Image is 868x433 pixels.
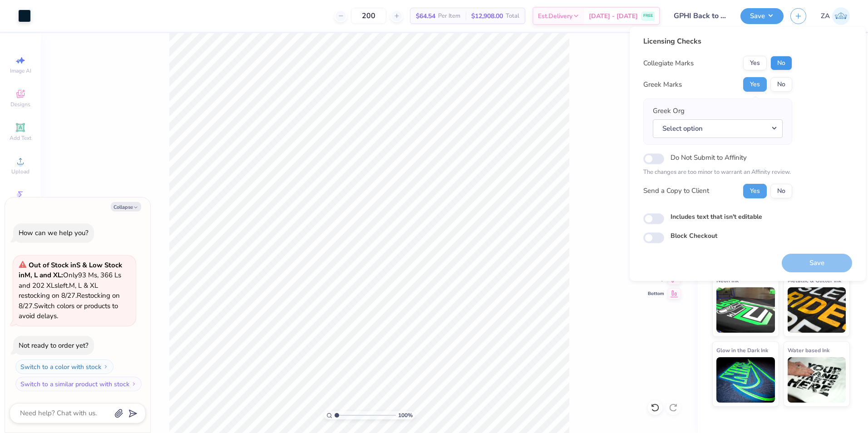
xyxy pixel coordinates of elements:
[788,345,829,355] span: Water based Ink
[716,287,775,333] img: Neon Ink
[10,134,31,142] span: Add Text
[648,290,664,297] span: Bottom
[131,381,137,387] img: Switch to a similar product with stock
[653,119,783,138] button: Select option
[643,13,653,19] span: FREE
[643,58,694,69] div: Collegiate Marks
[770,77,792,92] button: No
[716,357,775,403] img: Glow in the Dark Ink
[671,212,762,221] label: Includes text that isn't editable
[671,231,717,241] label: Block Checkout
[716,345,768,355] span: Glow in the Dark Ink
[643,79,682,90] div: Greek Marks
[743,184,767,198] button: Yes
[538,11,572,21] span: Est. Delivery
[103,364,108,369] img: Switch to a color with stock
[643,186,709,196] div: Send a Copy to Client
[10,101,30,108] span: Designs
[643,36,792,47] div: Licensing Checks
[19,261,122,321] span: Only 93 Ms, 366 Ls and 202 XLs left. M, L & XL restocking on 8/27. Restocking on 8/27. Switch col...
[351,8,386,24] input: – –
[398,411,413,419] span: 100 %
[667,7,734,25] input: Untitled Design
[10,67,31,74] span: Image AI
[788,287,846,333] img: Metallic & Glitter Ink
[29,261,82,270] strong: Out of Stock in S
[653,106,685,116] label: Greek Org
[111,202,141,212] button: Collapse
[743,56,767,70] button: Yes
[15,377,142,391] button: Switch to a similar product with stock
[743,77,767,92] button: Yes
[832,7,850,25] img: Zuriel Alaba
[11,168,30,175] span: Upload
[15,359,113,374] button: Switch to a color with stock
[821,11,830,21] span: ZA
[19,228,89,237] div: How can we help you?
[506,11,519,21] span: Total
[788,357,846,403] img: Water based Ink
[471,11,503,21] span: $12,908.00
[438,11,460,21] span: Per Item
[416,11,435,21] span: $64.54
[589,11,638,21] span: [DATE] - [DATE]
[643,168,792,177] p: The changes are too minor to warrant an Affinity review.
[671,152,747,163] label: Do Not Submit to Affinity
[740,8,784,24] button: Save
[821,7,850,25] a: ZA
[770,56,792,70] button: No
[19,341,89,350] div: Not ready to order yet?
[770,184,792,198] button: No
